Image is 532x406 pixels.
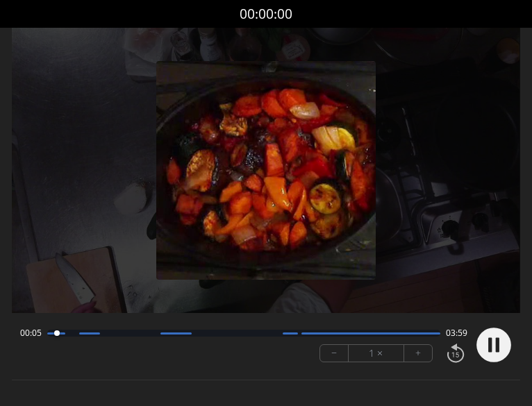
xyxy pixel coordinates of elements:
div: 1 × [349,345,404,362]
img: Poster Image [156,61,375,280]
button: + [404,345,432,362]
span: 00:05 [20,328,42,339]
a: 00:00:00 [240,4,292,24]
button: − [320,345,349,362]
span: 03:59 [446,328,467,339]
